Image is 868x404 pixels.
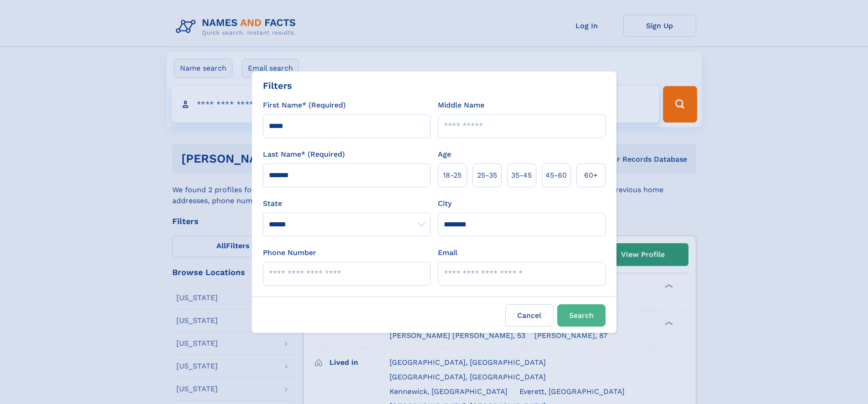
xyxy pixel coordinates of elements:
[263,79,292,92] div: Filters
[557,304,606,327] button: Search
[505,304,554,327] label: Cancel
[438,149,451,160] label: Age
[263,247,316,258] label: Phone Number
[477,170,497,181] span: 25‑35
[584,170,598,181] span: 60+
[263,198,431,209] label: State
[263,149,345,160] label: Last Name* (Required)
[438,198,452,209] label: City
[263,100,346,111] label: First Name* (Required)
[545,170,567,181] span: 45‑60
[511,170,532,181] span: 35‑45
[438,247,457,258] label: Email
[438,100,484,111] label: Middle Name
[443,170,462,181] span: 18‑25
